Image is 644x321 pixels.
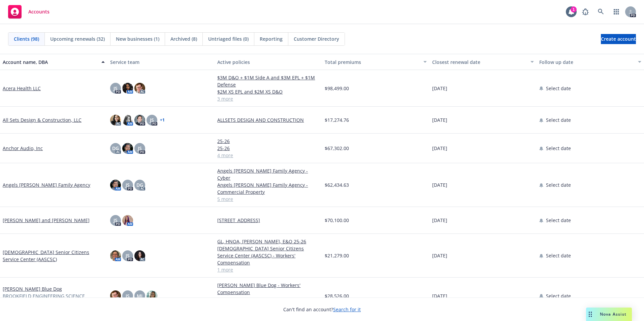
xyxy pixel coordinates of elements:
[122,115,133,126] img: photo
[126,292,130,299] span: JS
[107,54,215,70] button: Service team
[3,181,90,188] a: Angels [PERSON_NAME] Family Agency
[217,195,319,203] a: 5 more
[160,118,165,122] a: + 1
[217,74,319,88] a: $3M D&O + $1M Side A and $3M EPL + $1M Defense
[594,5,608,19] a: Search
[260,35,283,42] span: Reporting
[122,83,133,94] img: photo
[114,217,118,224] span: JS
[546,252,571,259] span: Select date
[325,85,349,92] span: $98,499.00
[325,217,349,224] span: $70,100.00
[217,266,319,273] a: 1 more
[601,33,636,45] span: Create account
[432,217,447,224] span: [DATE]
[432,252,447,259] span: [DATE]
[586,308,632,321] button: Nova Assist
[110,59,212,66] div: Service team
[215,54,322,70] button: Active policies
[217,238,319,245] a: GL, HNOA, [PERSON_NAME], E&O 25-26
[217,95,319,102] a: 3 more
[610,5,623,19] a: Switch app
[110,180,121,190] img: photo
[294,35,339,42] span: Customer Directory
[217,217,319,224] a: [STREET_ADDRESS]
[217,282,319,296] a: [PERSON_NAME] Blue Dog - Workers' Compensation
[3,59,97,66] div: Account name, DBA
[217,138,319,145] a: 25-26
[432,181,447,188] span: [DATE]
[14,35,39,42] span: Clients (98)
[546,85,571,92] span: Select date
[50,35,105,42] span: Upcoming renewals (32)
[586,308,594,321] div: Drag to move
[126,181,130,188] span: JS
[217,145,319,152] a: 25-26
[122,215,133,226] img: photo
[134,250,145,261] img: photo
[325,145,349,152] span: $67,302.00
[546,217,571,224] span: Select date
[325,59,419,66] div: Total premiums
[28,9,50,14] span: Accounts
[3,116,82,123] a: All Sets Design & Construction, LLC
[134,115,145,126] img: photo
[579,5,592,19] a: Report a Bug
[134,83,145,94] img: photo
[546,181,571,188] span: Select date
[138,145,142,152] span: JS
[432,85,447,92] span: [DATE]
[217,167,319,181] a: Angels [PERSON_NAME] Family Agency - Cyber
[429,54,537,70] button: Closest renewal date
[114,85,118,92] span: JS
[571,6,577,12] div: 1
[325,181,349,188] span: $62,434.63
[546,116,571,123] span: Select date
[110,250,121,261] img: photo
[325,292,349,299] span: $28,526.00
[116,35,159,42] span: New businesses (1)
[325,116,349,123] span: $17,274.76
[539,59,634,66] div: Follow up date
[217,88,319,95] a: $2M XS EPL and $2M XS D&O
[537,54,644,70] button: Follow up date
[432,59,527,66] div: Closest renewal date
[3,145,43,152] a: Anchor Audio, Inc
[546,145,571,152] span: Select date
[600,311,626,317] span: Nova Assist
[217,59,319,66] div: Active policies
[217,181,319,195] a: Angels [PERSON_NAME] Family Agency - Commercial Property
[432,145,447,152] span: [DATE]
[217,245,319,266] a: [DEMOGRAPHIC_DATA] Senior Citizens Service Center (AASCSC) - Workers' Compensation
[3,249,105,263] a: [DEMOGRAPHIC_DATA] Senior Citizens Service Center (AASCSC)
[110,115,121,126] img: photo
[325,252,349,259] span: $21,279.00
[170,35,197,42] span: Archived (8)
[546,292,571,299] span: Select date
[3,217,90,224] a: [PERSON_NAME] and [PERSON_NAME]
[217,152,319,159] a: 4 more
[3,292,105,307] span: BROOKFIELD ENGINEERING SCIENCE TECHNOLOGY CHARTER
[322,54,429,70] button: Total premiums
[208,35,249,42] span: Untriaged files (0)
[137,292,142,299] span: MJ
[217,296,319,303] a: [PERSON_NAME] Blue Dog - Cyber
[333,306,361,313] a: Search for it
[136,181,143,188] span: DG
[432,116,447,123] span: [DATE]
[217,116,319,123] a: ALLSETS DESIGN AND CONSTRUCTION
[5,2,52,21] a: Accounts
[601,34,636,44] a: Create account
[432,292,447,299] span: [DATE]
[283,306,361,313] span: Can't find an account?
[110,290,121,301] img: photo
[147,290,157,301] img: photo
[126,252,130,259] span: JS
[3,85,41,92] a: Acera Health LLC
